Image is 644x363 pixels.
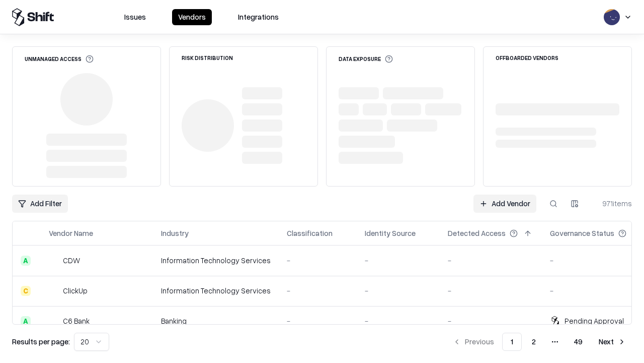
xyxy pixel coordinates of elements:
[172,9,212,25] button: Vendors
[473,195,536,213] a: Add Vendor
[182,55,233,60] div: Risk Distribution
[550,228,614,238] div: Governance Status
[287,285,349,296] div: -
[448,228,506,238] div: Detected Access
[49,316,59,326] img: C6 Bank
[365,316,432,326] div: -
[565,316,624,326] div: Pending Approval
[161,285,271,296] div: Information Technology Services
[12,195,68,213] button: Add Filter
[365,255,432,266] div: -
[161,228,189,238] div: Industry
[365,228,416,238] div: Identity Source
[447,333,632,351] nav: pagination
[550,285,642,296] div: -
[593,333,632,351] button: Next
[232,9,285,25] button: Integrations
[161,255,271,266] div: Information Technology Services
[566,333,591,351] button: 49
[339,55,393,63] div: Data Exposure
[287,255,349,266] div: -
[12,336,70,347] p: Results per page:
[49,256,59,266] img: CDW
[25,55,94,63] div: Unmanaged Access
[63,255,80,266] div: CDW
[161,316,271,326] div: Banking
[63,285,88,296] div: ClickUp
[287,316,349,326] div: -
[524,333,544,351] button: 2
[448,255,534,266] div: -
[49,228,93,238] div: Vendor Name
[365,285,432,296] div: -
[592,198,632,209] div: 971 items
[448,316,534,326] div: -
[21,316,31,326] div: A
[118,9,152,25] button: Issues
[550,255,642,266] div: -
[502,333,522,351] button: 1
[21,286,31,296] div: C
[63,316,90,326] div: C6 Bank
[496,55,558,60] div: Offboarded Vendors
[287,228,333,238] div: Classification
[448,285,534,296] div: -
[49,286,59,296] img: ClickUp
[21,256,31,266] div: A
